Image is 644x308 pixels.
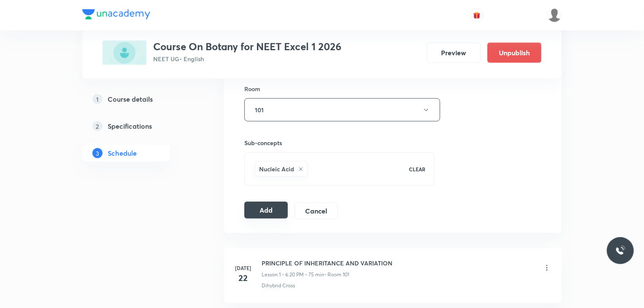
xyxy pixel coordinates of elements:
[153,54,341,63] p: NEET UG • English
[295,203,338,219] button: Cancel
[82,9,150,19] img: Company Logo
[259,165,294,173] h6: Nucleic Acid
[262,282,295,289] p: Dihybrid Cross
[470,8,484,22] button: avatar
[92,148,103,158] p: 3
[427,43,481,63] button: Preview
[108,148,137,158] h5: Schedule
[324,271,349,278] p: • Room 101
[235,272,252,284] h4: 22
[244,202,288,219] button: Add
[409,165,425,173] p: CLEAR
[262,259,392,267] h6: PRINCIPLE OF INHERITANCE AND VARIATION
[244,84,260,93] h6: Room
[153,41,341,53] h3: Course On Botany for NEET Excel 1 2026
[487,43,541,63] button: Unpublish
[244,98,440,122] button: 101
[82,118,197,135] a: 2Specifications
[244,138,434,147] h6: Sub-concepts
[82,91,197,108] a: 1Course details
[473,11,481,19] img: avatar
[615,246,625,256] img: ttu
[108,94,153,104] h5: Course details
[235,264,252,272] h6: [DATE]
[82,9,150,22] a: Company Logo
[103,41,146,65] img: 55BFBBDA-C4E6-4FDA-B528-CD7C23696A95_plus.png
[108,121,152,131] h5: Specifications
[92,94,103,104] p: 1
[547,8,562,22] img: Athira
[262,271,324,278] p: Lesson 1 • 6:20 PM • 75 min
[92,121,103,131] p: 2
